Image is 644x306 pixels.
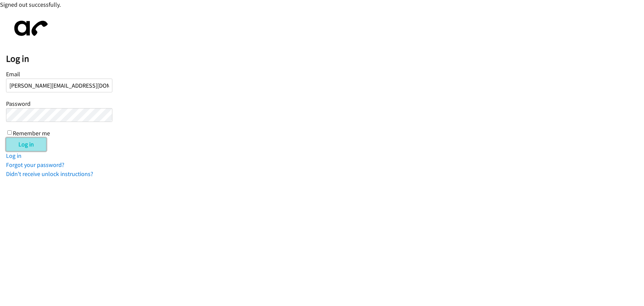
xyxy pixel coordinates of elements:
label: Email [6,70,20,78]
a: Didn't receive unlock instructions? [6,170,93,178]
label: Password [6,100,31,107]
h2: Log in [6,53,644,64]
input: Log in [6,138,46,151]
a: Log in [6,152,21,160]
a: Forgot your password? [6,161,64,169]
label: Remember me [13,129,50,137]
img: aphone-8a226864a2ddd6a5e75d1ebefc011f4aa8f32683c2d82f3fb0802fe031f96514.svg [6,15,53,42]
